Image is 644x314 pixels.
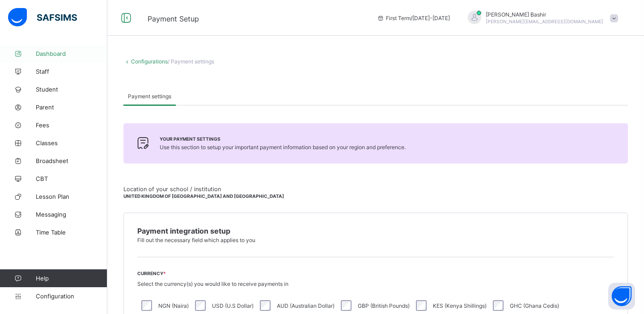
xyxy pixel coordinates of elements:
span: Use this section to setup your important payment information based on your region and preference. [160,144,406,151]
span: Student [36,86,107,93]
span: Broadsheet [36,157,107,164]
span: [PERSON_NAME] Bashir [486,11,603,18]
label: GBP (British Pounds) [358,302,410,309]
span: Location of your school / institution [123,186,623,193]
span: Fees [36,121,107,129]
span: Help [36,275,107,282]
span: Configuration [36,293,107,300]
span: Classes [36,139,107,147]
label: USD (U.S Dollar) [212,302,254,309]
span: Fill out the necessary field which applies to you [137,237,255,243]
span: CBT [36,175,107,182]
span: [PERSON_NAME][EMAIL_ADDRESS][DOMAIN_NAME] [486,19,603,24]
div: HamidBashir [459,11,623,25]
label: AUD (Australian Dollar) [277,302,335,309]
img: safsims [8,8,77,27]
span: United Kingdom of [GEOGRAPHIC_DATA] and [GEOGRAPHIC_DATA] [123,193,284,199]
button: Open asap [608,283,635,310]
span: Your payment settings [160,136,406,142]
span: Dashboard [36,50,107,57]
span: session/term information [377,15,450,21]
label: NGN (Naira) [158,302,189,309]
span: / Payment settings [168,58,214,65]
span: Select the currency(s) you would like to receive payments in [137,281,288,287]
span: Currency [137,271,614,276]
span: Payment Setup [148,14,199,23]
a: Configurations [131,58,168,65]
span: Lesson Plan [36,193,107,200]
span: Staff [36,68,107,75]
label: KES (Kenya Shillings) [433,302,487,309]
label: GHC (Ghana Cedis) [510,302,559,309]
span: Messaging [36,211,107,218]
span: Parent [36,104,107,111]
span: Time Table [36,229,107,236]
span: Payment integration setup [137,226,614,235]
span: Payment settings [128,93,171,100]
